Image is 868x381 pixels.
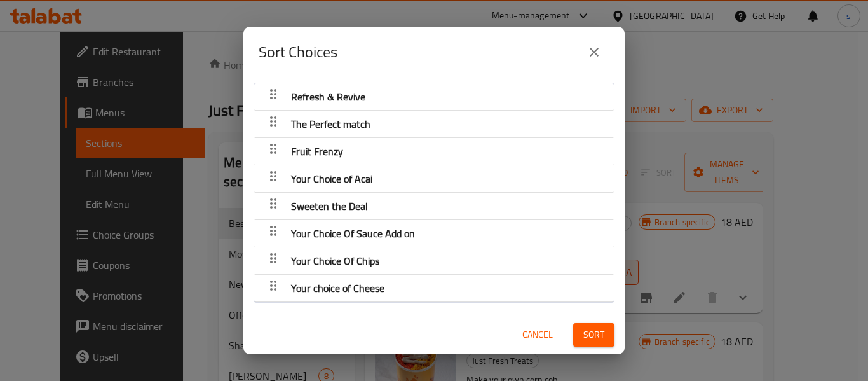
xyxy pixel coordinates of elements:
[291,224,415,243] span: Your Choice Of Sauce Add on
[291,197,368,216] span: Sweeten the Deal
[262,113,606,135] button: The Perfect match
[254,193,614,220] div: Sweeten the Deal
[262,141,606,162] button: Fruit Frenzy
[262,250,606,272] button: Your Choice Of Chips
[517,323,558,347] button: Cancel
[254,275,614,302] div: Your choice of Cheese
[259,42,337,62] h2: Sort Choices
[254,165,614,193] div: Your Choice of Acai
[291,279,384,298] span: Your choice of Cheese
[579,37,609,67] button: close
[254,111,614,138] div: The Perfect match
[262,86,606,107] button: Refresh & Revive
[583,327,604,343] span: Sort
[522,327,553,343] span: Cancel
[291,251,379,270] span: Your Choice Of Chips
[262,195,606,217] button: Sweeten the Deal
[291,169,372,188] span: Your Choice of Acai
[262,277,606,299] button: Your choice of Cheese
[291,142,343,161] span: Fruit Frenzy
[291,87,365,106] span: Refresh & Revive
[291,114,370,134] span: The Perfect match
[254,220,614,247] div: Your Choice Of Sauce Add on
[262,223,606,244] button: Your Choice Of Sauce Add on
[254,247,614,275] div: Your Choice Of Chips
[254,138,614,165] div: Fruit Frenzy
[262,168,606,190] button: Your Choice of Acai
[254,83,614,111] div: Refresh & Revive
[573,323,614,347] button: Sort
